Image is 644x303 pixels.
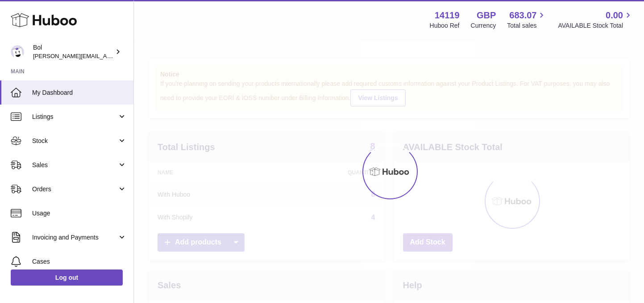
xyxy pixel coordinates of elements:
[32,161,117,169] span: Sales
[32,88,127,97] span: My Dashboard
[33,43,113,60] div: Bol
[32,185,117,194] span: Orders
[507,9,547,30] a: 683.07 Total sales
[507,21,547,30] span: Total sales
[32,113,117,121] span: Listings
[11,45,24,59] img: james.enever@bolfoods.com
[471,21,496,30] div: Currency
[32,257,127,266] span: Cases
[32,209,127,218] span: Usage
[509,9,536,21] span: 683.07
[606,9,623,21] span: 0.00
[32,137,117,145] span: Stock
[558,21,633,30] span: AVAILABLE Stock Total
[558,9,633,30] a: 0.00 AVAILABLE Stock Total
[33,52,179,59] span: [PERSON_NAME][EMAIL_ADDRESS][DOMAIN_NAME]
[11,269,123,286] a: Log out
[32,233,117,242] span: Invoicing and Payments
[435,9,460,21] strong: 14119
[477,9,496,21] strong: GBP
[430,21,460,30] div: Huboo Ref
